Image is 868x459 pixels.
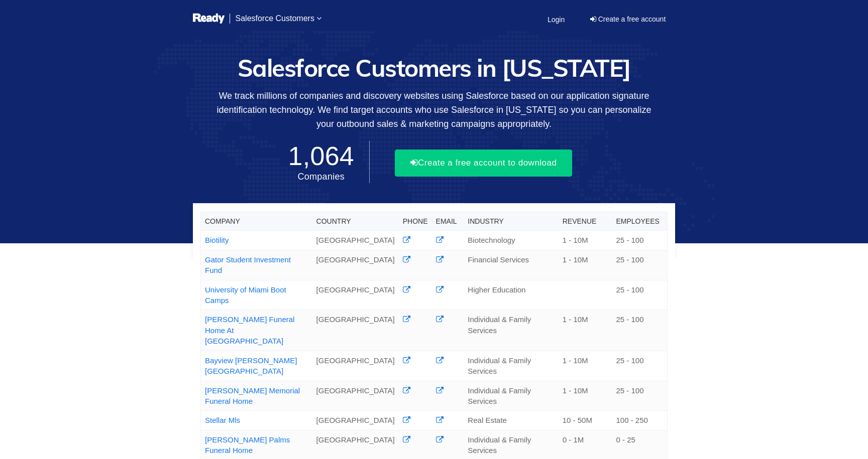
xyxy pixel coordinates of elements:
td: Individual & Family Services [464,381,558,411]
td: [GEOGRAPHIC_DATA] [312,351,399,381]
a: Biotility [205,236,229,244]
a: Stellar Mls [205,416,240,424]
th: Phone [399,212,432,231]
a: Gator Student Investment Fund [205,255,291,274]
td: 100 - 250 [612,411,667,430]
td: 1 - 10M [559,250,612,280]
a: [PERSON_NAME] Palms Funeral Home [205,435,290,454]
a: [PERSON_NAME] Funeral Home At [GEOGRAPHIC_DATA] [205,315,294,345]
td: [GEOGRAPHIC_DATA] [312,250,399,280]
a: Salesforce Customers [230,5,328,32]
th: Industry [464,212,558,231]
td: 25 - 100 [612,250,667,280]
a: University of Miami Boot Camps [205,285,286,304]
a: Create a free account [583,11,673,27]
td: Biotechnology [464,231,558,250]
h1: Salesforce Customers in [US_STATE] [193,55,675,81]
td: Higher Education [464,280,558,310]
td: 1 - 10M [559,231,612,250]
a: Login [541,7,571,32]
td: [GEOGRAPHIC_DATA] [312,411,399,430]
th: Employees [612,212,667,231]
th: Country [312,212,399,231]
a: Bayview [PERSON_NAME][GEOGRAPHIC_DATA] [205,356,297,375]
td: 25 - 100 [612,351,667,381]
td: [GEOGRAPHIC_DATA] [312,381,399,411]
td: 10 - 50M [559,411,612,430]
td: 25 - 100 [612,310,667,351]
button: Create a free account to download [395,149,573,177]
td: [GEOGRAPHIC_DATA] [312,310,399,351]
span: Login [548,16,565,24]
th: Email [432,212,464,231]
th: Revenue [559,212,612,231]
td: 25 - 100 [612,381,667,411]
td: 1 - 10M [559,351,612,381]
td: [GEOGRAPHIC_DATA] [312,280,399,310]
td: Financial Services [464,250,558,280]
p: We track millions of companies and discovery websites using Salesforce based on our application s... [193,89,675,131]
td: Individual & Family Services [464,310,558,351]
td: 1 - 10M [559,381,612,411]
td: [GEOGRAPHIC_DATA] [312,231,399,250]
td: Real Estate [464,411,558,430]
a: [PERSON_NAME] Memorial Funeral Home [205,386,300,405]
th: Company [201,212,312,231]
span: Companies [297,172,345,182]
td: 25 - 100 [612,231,667,250]
td: Individual & Family Services [464,351,558,381]
td: 1 - 10M [559,310,612,351]
span: Salesforce Customers [236,14,314,23]
span: 1,064 [288,141,354,171]
td: 25 - 100 [612,280,667,310]
img: logo [193,13,225,25]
